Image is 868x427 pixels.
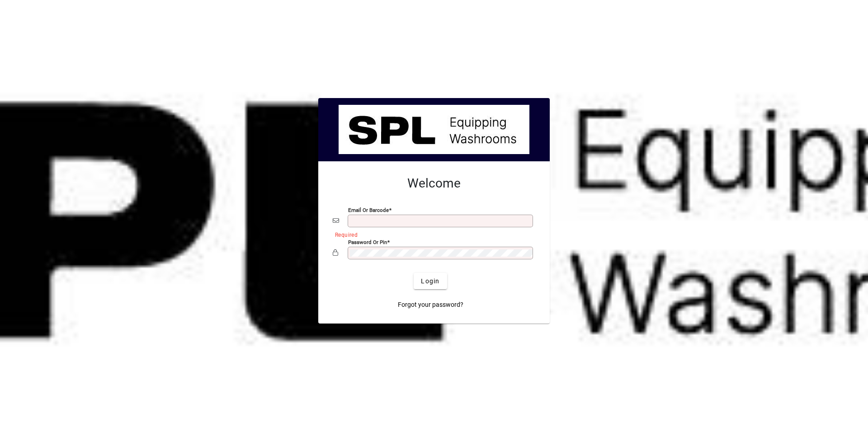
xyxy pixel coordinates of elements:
[398,300,463,310] span: Forgot your password?
[333,176,535,191] h2: Welcome
[421,277,439,286] span: Login
[348,239,387,245] mat-label: Password or Pin
[348,207,389,213] mat-label: Email or Barcode
[414,273,447,289] button: Login
[335,230,528,239] mat-error: Required
[394,296,467,313] a: Forgot your password?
